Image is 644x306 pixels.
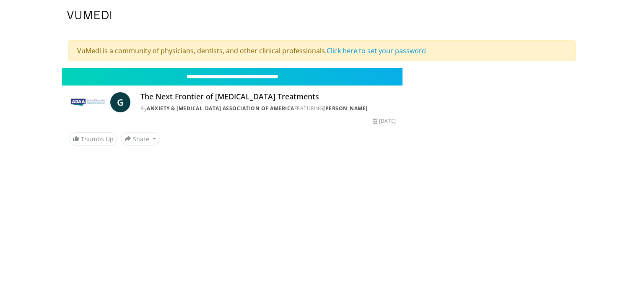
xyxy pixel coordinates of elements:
[140,92,395,101] h4: The Next Frontier of [MEDICAL_DATA] Treatments
[373,117,395,125] div: [DATE]
[110,92,130,112] a: G
[121,132,160,145] button: Share
[323,105,368,112] a: [PERSON_NAME]
[67,11,112,19] img: VuMedi Logo
[68,40,576,61] div: VuMedi is a community of physicians, dentists, and other clinical professionals.
[69,132,117,145] a: Thumbs Up
[140,105,395,112] div: By FEATURING
[69,92,107,112] img: Anxiety & Depression Association of America
[147,105,294,112] a: Anxiety & [MEDICAL_DATA] Association of America
[327,46,426,55] a: Click here to set your password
